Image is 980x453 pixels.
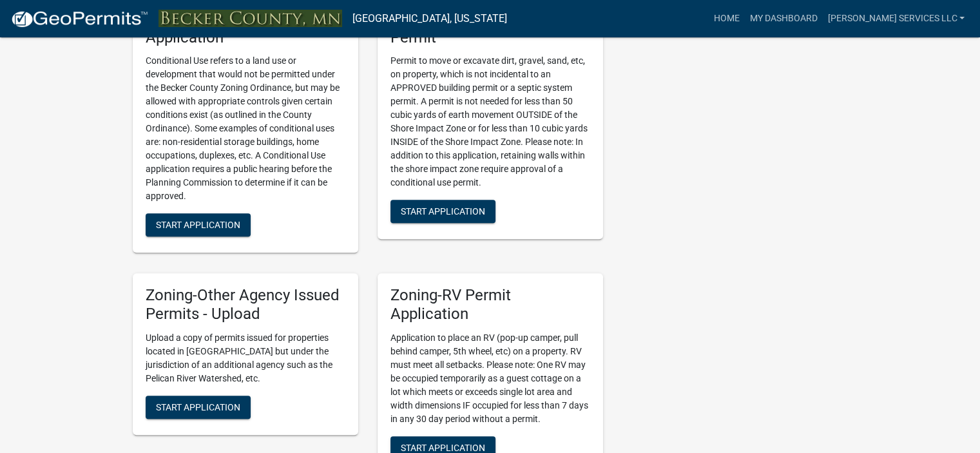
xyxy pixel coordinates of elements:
a: [GEOGRAPHIC_DATA], [US_STATE] [352,8,507,30]
p: Conditional Use refers to a land use or development that would not be permitted under the Becker ... [146,54,345,203]
p: Permit to move or excavate dirt, gravel, sand, etc, on property, which is not incidental to an AP... [390,54,590,189]
p: Upload a copy of permits issued for properties located in [GEOGRAPHIC_DATA] but under the jurisdi... [146,331,345,385]
a: [PERSON_NAME] Services LLC [822,6,970,31]
p: Application to place an RV (pop-up camper, pull behind camper, 5th wheel, etc) on a property. RV ... [390,331,590,426]
button: Start Application [146,396,251,419]
span: Start Application [156,402,240,412]
button: Start Application [146,213,251,236]
h5: Zoning-Other Agency Issued Permits - Upload [146,286,345,323]
span: Start Application [401,443,485,453]
span: Start Application [401,206,485,217]
a: My Dashboard [744,6,822,31]
a: Home [708,6,744,31]
img: Becker County, Minnesota [159,10,342,27]
span: Start Application [156,220,240,230]
button: Start Application [390,200,495,223]
h5: Zoning-RV Permit Application [390,286,590,323]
